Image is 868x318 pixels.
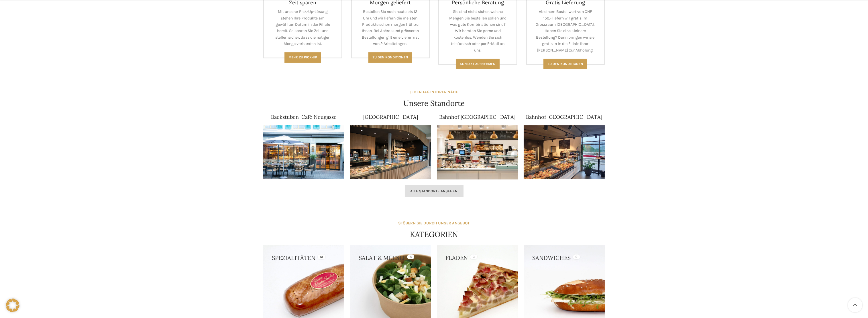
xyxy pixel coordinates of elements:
p: Ab einem Bestellwert von CHF 150.- liefern wir gratis im Grossraum [GEOGRAPHIC_DATA]. Haben Sie e... [535,9,596,54]
a: Kontakt aufnehmen [456,59,500,69]
div: JEDEN TAG IN IHRER NÄHE [410,89,458,95]
a: Mehr zu Pick-Up [284,52,321,63]
span: Mehr zu Pick-Up [288,55,317,59]
a: Zu den konditionen [543,59,587,69]
div: STÖBERN SIE DURCH UNSER ANGEBOT [398,220,470,226]
span: Alle Standorte ansehen [411,189,458,193]
p: Bestellen Sie noch heute bis 12 Uhr und wir liefern die meisten Produkte schon morgen früh zu Ihn... [360,9,421,47]
a: Zu den Konditionen [368,52,412,63]
a: Backstuben-Café Neugasse [271,114,337,120]
span: Kontakt aufnehmen [460,62,496,66]
a: [GEOGRAPHIC_DATA] [363,114,418,120]
a: Bahnhof [GEOGRAPHIC_DATA] [439,114,516,120]
a: Bahnhof [GEOGRAPHIC_DATA] [526,114,602,120]
p: Mit unserer Pick-Up-Lösung stehen Ihre Produkte am gewählten Datum in der Filiale bereit. So spar... [273,9,333,47]
p: Sie sind nicht sicher, welche Mengen Sie bestellen sollen und was gute Kombinationen sind? Wir be... [448,9,508,54]
a: Scroll to top button [848,298,862,312]
h4: KATEGORIEN [410,229,458,240]
span: Zu den Konditionen [372,55,408,59]
a: Alle Standorte ansehen [405,185,464,197]
span: Zu den konditionen [547,62,583,66]
h4: Unsere Standorte [403,98,465,108]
